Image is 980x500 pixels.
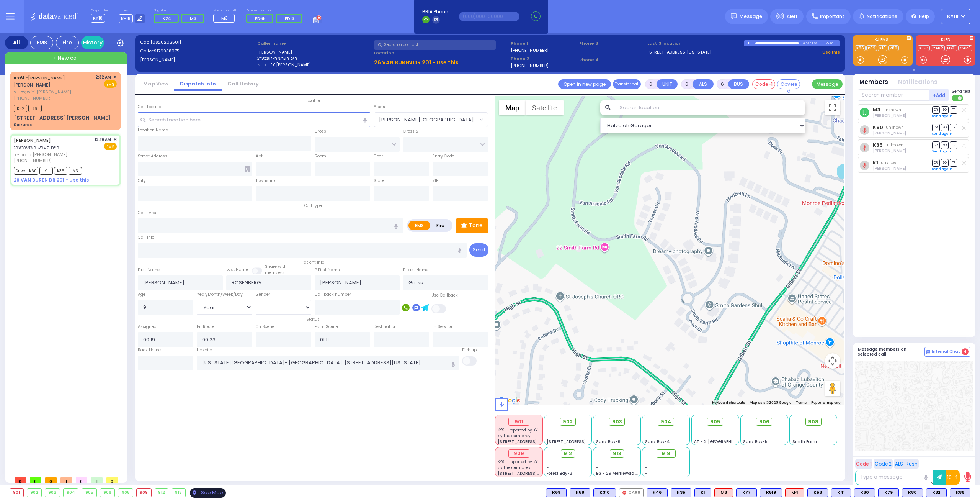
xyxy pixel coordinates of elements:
span: by the cemtarey [498,465,531,470]
div: BLS [878,488,899,497]
label: First Name [138,267,160,273]
div: [STREET_ADDRESS][PERSON_NAME] [14,114,111,122]
div: Seizures [14,122,32,128]
div: K35 [671,488,691,497]
span: 906 [759,418,769,426]
a: K86 [855,45,866,51]
div: BLS [831,488,851,497]
label: [PERSON_NAME] [257,49,372,56]
div: 912 [155,489,168,497]
label: Pick up [462,347,477,353]
label: [PHONE_NUMBER] [511,62,549,68]
span: [PHONE_NUMBER] [14,95,52,101]
label: Dispatcher [91,8,110,13]
span: - [547,433,549,439]
span: 902 [563,418,573,426]
button: UNIT [657,79,678,89]
span: Chananya Indig [873,113,906,118]
button: Notifications [898,78,938,87]
input: Search hospital [197,356,459,370]
label: On Scene [256,324,274,330]
span: BG - 29 Merriewold S. [596,470,639,476]
label: City [138,178,146,184]
span: Moshe Aaron Steinberg [873,166,906,171]
span: Phone 2 [511,56,577,62]
div: BLS [926,488,947,497]
button: Members [859,78,888,87]
span: FD65 [255,15,266,21]
span: M3 [190,15,196,21]
label: Call back number [315,292,351,298]
a: K1 [873,160,878,166]
label: P First Name [315,267,340,273]
label: Medic on call [213,8,237,13]
div: Fire [56,36,79,49]
div: 908 [118,489,133,497]
label: Gender [256,292,270,298]
a: K18 [878,45,887,51]
div: BLS [760,488,782,497]
span: SO [941,159,949,166]
span: 908 [808,418,818,426]
div: BLS [647,488,668,497]
div: 904 [64,489,78,497]
button: Code-1 [752,79,775,89]
span: - [792,427,795,433]
button: BUS [728,79,749,89]
a: Send again [932,167,952,171]
label: Entry Code [433,153,454,159]
span: K82 [14,105,27,112]
span: - [596,433,598,439]
label: Hospital [197,347,214,353]
div: K79 [878,488,899,497]
span: חיים הערש ראזענבערג [14,144,59,151]
span: DR [932,159,940,166]
label: KJFD [916,38,975,43]
label: Age [138,292,145,298]
button: KY18 [941,9,970,24]
span: Call type [301,203,326,208]
button: Covered [777,79,800,89]
a: Dispatch info [174,80,222,87]
span: - [596,427,598,433]
span: AT - 2 [GEOGRAPHIC_DATA] [694,439,751,444]
div: K69 [546,488,567,497]
label: State [374,178,384,184]
span: 918 [661,450,670,457]
label: Cross 2 [403,128,418,134]
span: DR [932,106,940,113]
span: KY9 - reported by KY9 [498,427,540,433]
span: Other building occupants [245,166,250,172]
img: Logo [30,11,81,21]
div: M3 [714,488,733,497]
span: Location [301,98,325,103]
span: Important [820,13,844,20]
span: Shmiel Hoffman [873,130,906,136]
div: BLS [570,488,590,497]
u: 26 VAN BUREN DR 201 - Use this [374,59,459,66]
label: ר' דוד - ר' [PERSON_NAME] [257,62,372,68]
span: [STREET_ADDRESS][PERSON_NAME] [498,439,570,444]
label: חיים הערש ראזענבערג [257,55,372,62]
span: 0 [45,477,57,483]
button: Map camera controls [825,353,840,369]
span: M3 [69,167,82,175]
a: CAR2 [931,45,945,51]
span: EMS [104,80,117,88]
span: Phone 1 [511,40,577,47]
span: [0820202501] [150,39,181,45]
label: P Last Name [403,267,428,273]
div: K310 [593,488,616,497]
label: Apt [256,153,263,159]
span: [STREET_ADDRESS][PERSON_NAME] [547,439,619,444]
div: CAR6 [619,488,644,497]
span: SMITH GARDENS [374,112,488,127]
span: 903 [612,418,622,426]
h5: Message members on selected call [858,347,924,357]
a: CAR3 [958,45,972,51]
img: Google [497,395,522,405]
div: 903 [45,489,60,497]
label: Cad: [140,39,255,46]
label: Call Type [138,210,156,216]
label: Call Location [138,104,164,110]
